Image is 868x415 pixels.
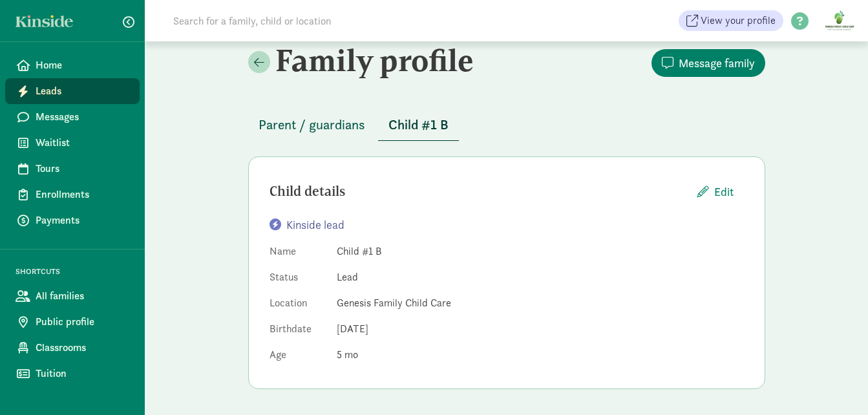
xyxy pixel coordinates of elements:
span: Waitlist [36,135,129,151]
a: Child #1 B [378,118,459,133]
div: Child details [270,181,687,202]
a: Public profile [5,309,140,335]
a: Classrooms [5,335,140,361]
a: Enrollments [5,182,140,207]
button: Message family [651,49,765,77]
span: 5 [337,348,358,361]
a: Tuition [5,361,140,387]
a: View your profile [679,10,783,31]
a: All families [5,283,140,309]
h2: Family profile [248,42,504,78]
a: Leads [5,78,140,104]
a: Parent / guardians [248,118,376,133]
span: Tuition [36,366,129,381]
dt: Birthdate [270,321,326,342]
span: Payments [36,213,129,228]
span: Public profile [36,314,129,330]
dd: Genesis Family Child Care [337,295,744,311]
a: Payments [5,207,140,233]
input: Search for a family, child or location [165,8,528,34]
span: View your profile [701,13,776,28]
iframe: Chat Widget [803,353,868,415]
dd: Child #1 B [337,244,744,259]
span: [DATE] [337,322,368,335]
span: Edit [714,183,734,200]
dt: Age [270,347,326,368]
dt: Name [270,244,326,264]
dd: Lead [337,270,744,285]
span: Leads [36,83,129,99]
div: Kinside lead [270,216,744,233]
span: Message family [679,54,755,72]
span: Classrooms [36,340,129,356]
span: Home [36,58,129,73]
a: Home [5,52,140,78]
span: All families [36,288,129,304]
span: Enrollments [36,187,129,202]
dt: Location [270,295,326,316]
button: Parent / guardians [248,109,376,140]
button: Child #1 B [378,109,459,141]
dt: Status [270,270,326,290]
a: Waitlist [5,130,140,156]
span: Messages [36,109,129,125]
button: Edit [687,178,744,206]
a: Tours [5,156,140,182]
a: Messages [5,104,140,130]
span: Child #1 B [388,114,449,135]
span: Tours [36,161,129,176]
span: Parent / guardians [259,114,365,135]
